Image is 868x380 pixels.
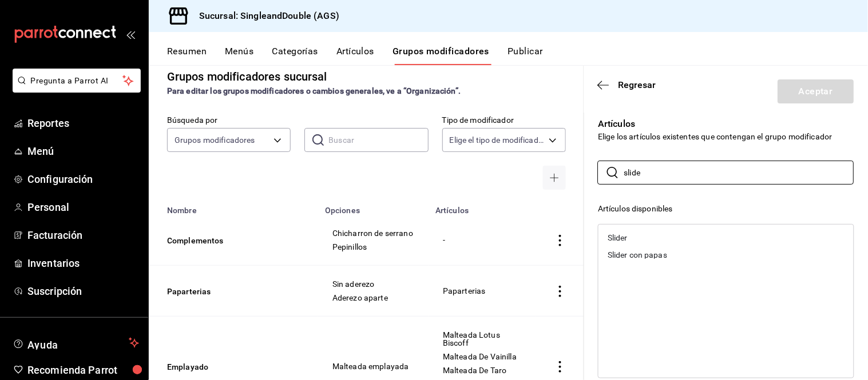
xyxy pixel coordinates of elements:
[599,246,854,263] div: Slider con papas
[332,294,414,302] span: Aderezo aparte
[27,143,139,159] span: Menú
[167,117,291,125] label: Búsqueda por
[332,243,414,251] span: Pepinillos
[598,203,854,215] div: Artículos disponibles
[443,353,522,361] span: Malteada De Vainilla
[393,46,489,65] button: Grupos modificadores
[31,75,123,87] span: Pregunta a Parrot AI
[508,46,543,65] button: Publicar
[443,287,522,295] span: Paparterias
[13,69,141,93] button: Pregunta a Parrot AI
[554,286,566,297] button: actions
[225,46,253,65] button: Menús
[27,227,139,243] span: Facturación
[27,336,124,350] span: Ayuda
[608,251,667,259] div: Slider con papas
[443,366,522,374] span: Malteada De Taro
[27,362,139,378] span: Recomienda Parrot
[450,134,545,146] span: Elige el tipo de modificador
[619,79,656,90] span: Regresar
[167,86,461,95] strong: Para editar los grupos modificadores o cambios generales, ve a “Organización”.
[336,46,374,65] button: Artículos
[442,117,566,125] label: Tipo de modificador
[598,131,854,142] p: Elige los artículos existentes que contengan el grupo modificador
[167,46,207,65] button: Resumen
[554,235,566,246] button: actions
[328,129,428,151] input: Buscar
[318,199,429,215] th: Opciones
[27,171,139,187] span: Configuración
[598,117,854,131] p: Artículos
[190,9,339,23] h3: Sucursal: SingleandDouble (AGS)
[167,68,327,85] div: Grupos modificadores sucursal
[167,46,868,65] div: navigation tabs
[272,46,319,65] button: Categorías
[27,199,139,215] span: Personal
[332,229,414,237] span: Chicharron de serrano
[175,134,255,146] span: Grupos modificadores
[599,229,854,246] div: Slider
[126,30,135,39] button: open_drawer_menu
[27,115,139,131] span: Reportes
[149,199,318,215] th: Nombre
[598,79,656,90] button: Regresar
[332,280,414,288] span: Sin aderezo
[608,234,628,242] div: Slider
[429,199,536,215] th: Artículos
[27,255,139,271] span: Inventarios
[27,283,139,299] span: Suscripción
[554,361,566,373] button: actions
[443,331,522,347] span: Malteada Lotus Biscoff
[624,161,854,184] input: Buscar artículo
[167,286,304,297] button: Paparterias
[167,235,304,246] button: Complementos
[8,83,141,95] a: Pregunta a Parrot AI
[167,361,304,373] button: Emplayado
[332,362,414,370] span: Malteada emplayada
[442,234,522,246] div: -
